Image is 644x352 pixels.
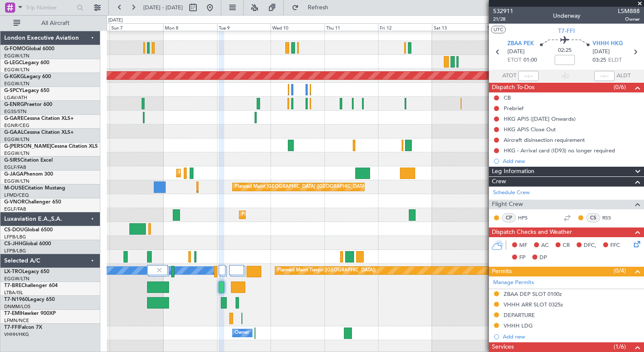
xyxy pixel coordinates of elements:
[4,74,51,79] a: G-KGKGLegacy 600
[492,200,523,209] span: Flight Crew
[4,60,22,65] span: G-LEGC
[504,301,563,308] div: VHHH ARR SLOT 0325z
[4,283,21,288] span: T7-BRE
[4,95,27,101] a: LGAV/ATH
[4,74,24,79] span: G-KGKG
[493,279,534,287] a: Manage Permits
[301,5,336,11] span: Refresh
[504,136,585,144] div: Aircraft disinsection requirement
[523,56,537,65] span: 01:00
[584,241,596,250] span: DFC,
[507,48,525,56] span: [DATE]
[618,7,640,16] span: LSM888
[504,126,556,133] div: HKG APIS Close Out
[4,311,56,316] a: T7-EMIHawker 900XP
[4,46,54,51] a: G-FOMOGlobal 6000
[4,116,74,121] a: G-GARECessna Citation XLS+
[504,105,523,112] div: Prebrief
[4,186,65,191] a: M-OUSECitation Mustang
[4,172,24,177] span: G-JAGA
[277,264,376,277] div: Planned Maint Tianjin ([GEOGRAPHIC_DATA])
[491,26,506,33] button: UTC
[4,108,27,115] a: EGSS/STN
[325,23,378,31] div: Thu 11
[614,83,626,92] span: (0/6)
[493,7,513,16] span: 532911
[519,254,526,262] span: FP
[378,23,432,31] div: Fri 12
[614,342,626,351] span: (1/6)
[4,234,26,240] a: LFPB/LBG
[4,276,30,282] a: EGGW/LTN
[163,23,217,31] div: Mon 8
[503,333,640,340] div: Add new
[504,290,562,298] div: ZBAA DEP SLOT 0100z
[108,17,123,24] div: [DATE]
[4,116,24,121] span: G-GARE
[4,331,29,338] a: VHHH/HKG
[4,172,53,177] a: G-JAGAPhenom 300
[4,200,61,205] a: G-VNORChallenger 650
[4,164,26,171] a: EGLF/FAB
[617,72,631,80] span: ALDT
[504,147,615,154] div: HKG - Arrival card (ID93) no longer required
[4,241,22,246] span: CS-JHH
[235,327,249,339] div: Owner
[593,40,623,48] span: VHHH HKG
[432,23,486,31] div: Sat 13
[539,254,547,262] span: DP
[492,342,514,352] span: Services
[4,102,52,107] a: G-ENRGPraetor 600
[493,189,530,197] a: Schedule Crew
[4,53,30,59] a: EGGW/LTN
[4,144,51,149] span: G-[PERSON_NAME]
[4,206,26,212] a: EGLF/FAB
[9,16,91,30] button: All Aircraft
[507,40,534,48] span: ZBAA PEK
[4,297,55,302] a: T7-N1960Legacy 650
[4,303,30,310] a: DNMM/LOS
[4,297,28,302] span: T7-N1960
[4,241,51,246] a: CS-JHHGlobal 6000
[4,67,30,73] a: EGGW/LTN
[492,83,534,92] span: Dispatch To-Dos
[504,115,576,122] div: HKG APIS ([DATE] Onwards)
[618,16,640,23] span: Owner
[518,214,537,222] a: HPS
[553,11,580,20] div: Underway
[4,150,30,157] a: EGGW/LTN
[4,311,21,316] span: T7-EMI
[4,130,24,135] span: G-GAAL
[503,157,640,165] div: Add new
[4,325,42,330] a: T7-FFIFalcon 7X
[608,56,622,65] span: ELDT
[602,214,621,222] a: RSS
[504,311,535,319] div: DEPARTURE
[4,227,24,233] span: CS-DOU
[4,158,53,163] a: G-SIRSCitation Excel
[492,177,506,187] span: Crew
[4,325,19,330] span: T7-FFI
[241,208,297,221] div: Planned Maint Dusseldorf
[4,290,23,296] a: LTBA/ISL
[502,72,516,80] span: ATOT
[492,167,534,176] span: Leg Information
[4,158,20,163] span: G-SIRS
[610,241,620,250] span: FFC
[4,269,22,274] span: LX-TRO
[4,192,29,198] a: LFMD/CEQ
[26,1,74,14] input: Trip Number
[614,266,626,275] span: (0/4)
[558,27,575,35] span: T7-FFI
[4,60,49,65] a: G-LEGCLegacy 600
[4,283,58,288] a: T7-BREChallenger 604
[217,23,271,31] div: Tue 9
[4,136,30,143] a: EGGW/LTN
[271,23,324,31] div: Wed 10
[504,94,511,101] div: CB
[288,1,338,14] button: Refresh
[4,88,49,93] a: G-SPCYLegacy 650
[563,241,570,250] span: CR
[179,167,311,179] div: Planned Maint [GEOGRAPHIC_DATA] ([GEOGRAPHIC_DATA])
[4,269,49,274] a: LX-TROLegacy 650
